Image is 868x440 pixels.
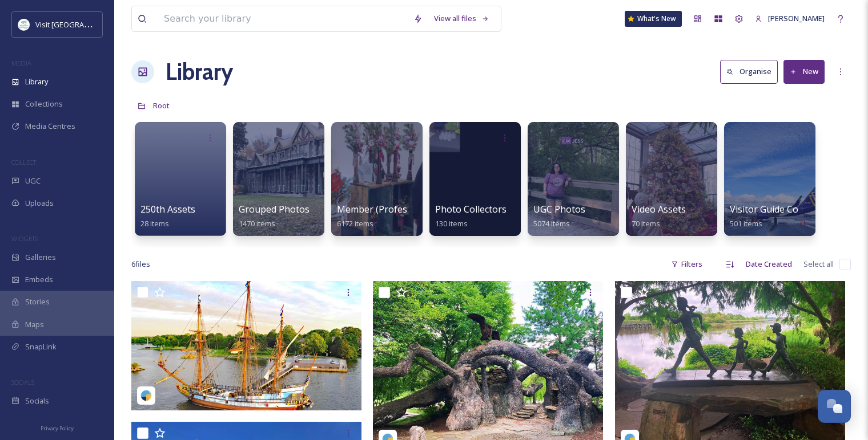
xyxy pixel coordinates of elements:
span: [PERSON_NAME] [768,13,825,23]
span: SOCIALS [11,378,34,386]
a: [PERSON_NAME] [749,7,830,30]
span: 1470 items [239,218,275,229]
a: 250th Assets28 items [140,204,195,229]
span: 70 items [632,218,660,229]
span: Visitor Guide Content [730,203,822,215]
span: UGC [25,176,41,186]
a: UGC Photos5074 items [533,204,585,229]
input: Search your library [158,6,408,31]
span: Embeds [25,274,53,285]
span: Visit [GEOGRAPHIC_DATA] [35,19,124,30]
span: Maps [25,319,44,330]
img: download%20%281%29.jpeg [18,19,30,30]
a: What's New [625,11,682,27]
a: Photo Collectors130 items [435,204,507,229]
a: Root [153,99,170,112]
div: Filters [665,253,708,275]
span: 6172 items [337,218,373,229]
a: Video Assets70 items [632,204,686,229]
a: Visitor Guide Content501 items [730,204,822,229]
span: Socials [25,396,49,406]
a: View all files [428,7,495,30]
a: Organise [720,60,783,83]
span: MEDIA [11,59,31,67]
span: Media Centres [25,121,75,132]
button: New [783,60,825,83]
a: Member (Professional)6172 items [337,204,436,229]
a: Library [166,55,233,89]
span: UGC Photos [533,203,585,215]
span: Collections [25,99,63,109]
span: COLLECT [11,158,36,166]
span: Library [25,76,48,87]
span: Uploads [25,198,54,209]
button: Organise [720,60,778,83]
span: Member (Professional) [337,203,436,215]
img: kalmar.nyckel-17897259633147400.jpeg [131,281,361,410]
span: SnapLink [25,341,57,352]
span: Root [153,100,170,111]
a: Grouped Photos1470 items [239,204,310,229]
span: Stories [25,296,50,307]
img: snapsea-logo.png [140,390,152,401]
span: Select all [803,259,834,270]
span: 28 items [140,218,169,229]
span: WIDGETS [11,234,38,243]
span: Photo Collectors [435,203,507,215]
span: Galleries [25,252,56,263]
span: Privacy Policy [41,425,74,432]
span: Video Assets [632,203,686,215]
span: 5074 items [533,218,570,229]
span: 501 items [730,218,762,229]
div: Date Created [740,253,798,275]
a: Privacy Policy [41,421,74,434]
span: 130 items [435,218,468,229]
button: Open Chat [818,390,851,423]
span: 250th Assets [140,203,195,215]
span: 6 file s [131,259,150,270]
span: Grouped Photos [239,203,310,215]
